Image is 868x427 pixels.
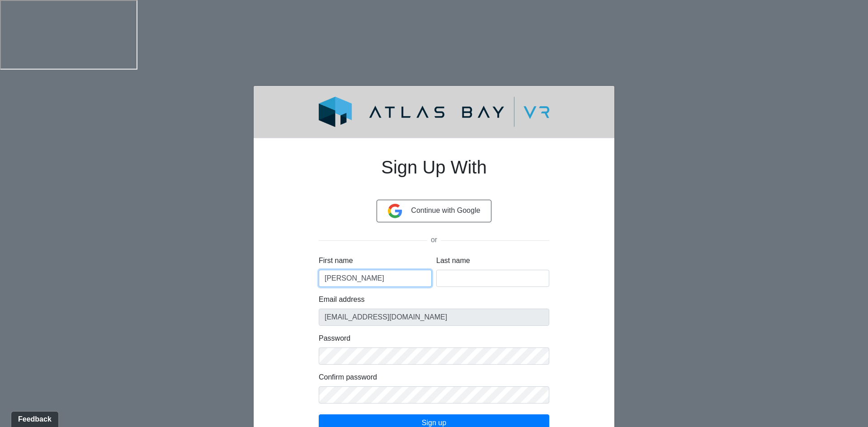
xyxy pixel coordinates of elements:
[427,236,441,244] span: or
[319,255,353,266] label: First name
[411,206,480,214] span: Continue with Google
[297,97,571,127] img: logo
[319,333,350,344] label: Password
[319,145,549,200] h1: Sign Up With
[436,255,470,266] label: Last name
[7,409,60,427] iframe: Ybug feedback widget
[319,294,364,305] label: Email address
[319,372,377,383] label: Confirm password
[377,200,492,222] button: Continue with Google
